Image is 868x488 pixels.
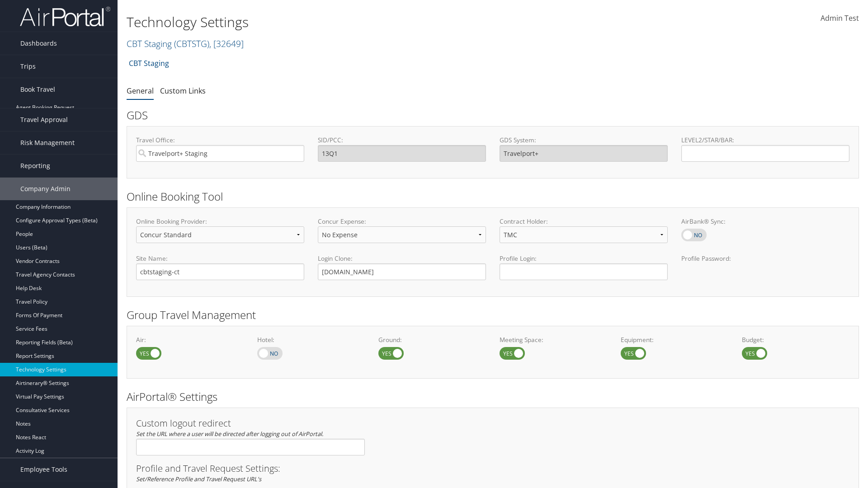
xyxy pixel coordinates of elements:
[127,86,154,96] a: General
[821,13,859,23] span: Admin Test
[136,136,304,145] label: Travel Office:
[127,13,615,32] h1: Technology Settings
[20,6,110,27] img: airportal-logo.png
[160,86,206,96] a: Custom Links
[681,136,849,145] label: LEVEL2/STAR/BAR:
[127,389,859,404] h2: AirPortal® Settings
[127,189,859,204] h2: Online Booking Tool
[318,136,486,145] label: SID/PCC:
[20,458,67,481] span: Employee Tools
[136,419,365,428] h3: Custom logout redirect
[821,5,859,33] a: Admin Test
[136,475,261,483] em: Set/Reference Profile and Travel Request URL's
[129,54,169,72] a: CBT Staging
[209,38,244,50] span: , [ 32649 ]
[136,217,304,226] label: Online Booking Provider:
[20,78,55,101] span: Book Travel
[500,136,668,145] label: GDS System:
[681,254,849,280] label: Profile Password:
[378,335,486,344] label: Ground:
[20,55,36,78] span: Trips
[681,229,707,241] label: AirBank® Sync
[318,217,486,226] label: Concur Expense:
[20,108,68,131] span: Travel Approval
[621,335,728,344] label: Equipment:
[318,254,486,263] label: Login Clone:
[500,217,668,226] label: Contract Holder:
[136,335,244,344] label: Air:
[20,155,50,177] span: Reporting
[127,307,859,323] h2: Group Travel Management
[500,254,668,280] label: Profile Login:
[500,263,668,280] input: Profile Login:
[174,38,209,50] span: ( CBTSTG )
[742,335,849,344] label: Budget:
[127,108,852,123] h2: GDS
[257,335,365,344] label: Hotel:
[20,32,57,55] span: Dashboards
[500,335,607,344] label: Meeting Space:
[20,131,75,154] span: Risk Management
[681,217,849,226] label: AirBank® Sync:
[136,464,849,473] h3: Profile and Travel Request Settings:
[127,38,244,50] a: CBT Staging
[20,178,71,200] span: Company Admin
[136,254,304,263] label: Site Name:
[136,430,323,438] em: Set the URL where a user will be directed after logging out of AirPortal.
